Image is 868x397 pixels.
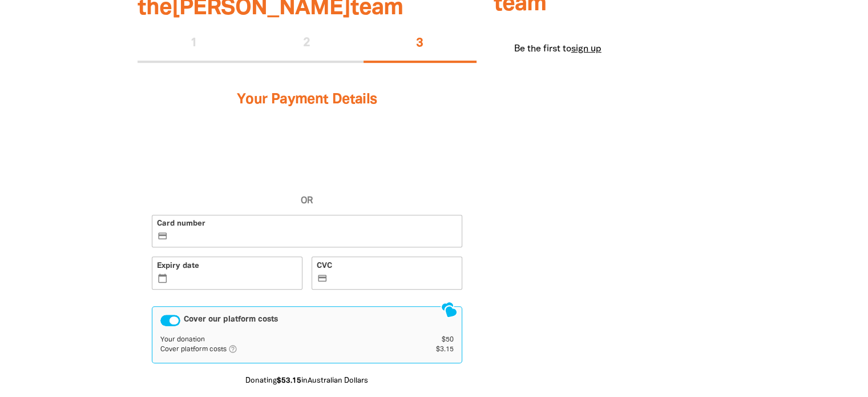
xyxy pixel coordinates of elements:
i: credit_card [158,231,168,242]
i: help_outlined [228,344,247,354]
button: Cover our platform costs [160,315,180,326]
div: Paginated content [505,33,720,65]
td: $3.15 [399,344,454,355]
b: $53.15 [277,378,301,384]
td: Your donation [160,335,399,344]
div: 2 [251,26,364,62]
span: OR [152,194,462,208]
iframe: Secure payment button frame [152,132,462,156]
iframe: PayPal-paypal [152,163,462,194]
iframe: Secure CVC input frame [330,274,457,284]
h3: Your Payment Details [152,77,462,123]
i: calendar_today [158,274,168,284]
i: credit_card [317,274,328,284]
div: Be the first to [505,33,720,65]
div: 1 [138,26,251,62]
td: $50 [399,335,454,344]
p: Donating in Australian Dollars [152,376,462,387]
a: sign up [571,45,601,53]
iframe: Secure card number input frame [171,232,457,242]
td: Cover platform costs [160,344,399,355]
iframe: Secure expiration date input frame [171,274,297,284]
